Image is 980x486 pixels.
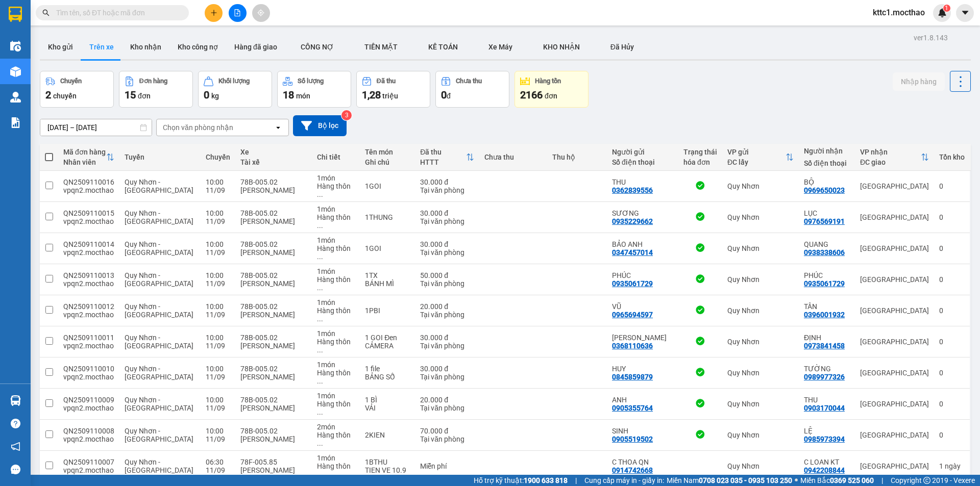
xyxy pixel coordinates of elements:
div: 0 [939,400,965,408]
div: TƯỜNG [804,365,850,373]
div: 2 món [317,423,355,431]
div: Hàng thông thường [317,369,355,385]
div: 11/09 [206,435,230,443]
div: [PERSON_NAME] [240,435,307,443]
div: vpqn2.mocthao [63,466,114,474]
span: Quy Nhơn - [GEOGRAPHIC_DATA] [125,458,193,474]
div: QN2509110014 [63,240,114,248]
span: question-circle [11,419,20,428]
div: PHÚC [612,271,673,279]
span: triệu [382,92,398,100]
div: 11/09 [206,217,230,225]
div: [GEOGRAPHIC_DATA] [860,306,929,315]
div: Hàng thông thường [317,213,355,229]
div: 1GOI [365,244,410,252]
div: 0905355764 [612,404,653,412]
input: Tìm tên, số ĐT hoặc mã đơn [56,7,177,18]
div: [GEOGRAPHIC_DATA] [860,431,929,439]
span: caret-down [961,8,970,17]
div: QN2509110012 [63,302,114,311]
div: Miễn phí [420,462,474,470]
div: vpqn2.mocthao [63,311,114,319]
div: 10:00 [206,209,230,217]
div: BẢO ANH [612,240,673,248]
button: Kho công nợ [169,35,226,59]
div: 11/09 [206,311,230,319]
div: Tuyến [125,153,195,161]
div: 11/09 [206,186,230,194]
button: Hàng đã giao [226,35,285,59]
div: LỤC [804,209,850,217]
div: 0347457014 [612,248,653,257]
span: chuyến [53,92,77,100]
div: Tài xế [240,158,307,166]
div: 0368110636 [612,342,653,350]
div: 78F-005.85 [240,458,307,466]
div: 2KIEN [365,431,410,439]
div: 0935061729 [804,279,845,288]
span: aim [257,9,264,16]
button: Chưa thu0đ [435,71,509,108]
div: Số lượng [298,78,324,85]
div: Hàng thông thường [317,244,355,261]
div: [PERSON_NAME] [240,404,307,412]
div: 20.000 đ [420,396,474,404]
div: 1 món [317,205,355,213]
div: 11/09 [206,248,230,257]
div: Quy Nhơn [727,369,794,377]
div: 30.000 đ [420,334,474,342]
div: 30.000 đ [420,178,474,186]
div: vpqn2.mocthao [63,186,114,194]
svg: open [274,123,282,132]
div: 0 [939,182,965,190]
div: 1 món [317,236,355,244]
button: plus [205,4,223,22]
div: 1 món [317,361,355,369]
div: 10:00 [206,427,230,435]
div: 0 [939,244,965,252]
div: 1PBI [365,306,410,315]
div: 10:00 [206,396,230,404]
img: warehouse-icon [10,41,21,52]
div: 0396001932 [804,311,845,319]
div: Thu hộ [552,153,602,161]
div: 1 món [317,267,355,275]
span: Quy Nhơn - [GEOGRAPHIC_DATA] [125,178,193,194]
img: warehouse-icon [10,92,21,103]
div: Khối lượng [218,78,250,85]
span: ... [317,252,323,261]
div: 0 [939,338,965,346]
div: Người gửi [612,148,673,156]
div: Tồn kho [939,153,965,161]
div: Hàng thông thường [317,306,355,323]
div: hóa đơn [683,158,717,166]
div: 30.000 đ [420,209,474,217]
div: vpqn2.mocthao [63,279,114,288]
div: ANH [612,396,673,404]
div: Hàng thông thường [317,275,355,292]
div: vpqn2.mocthao [63,373,114,381]
div: Quy Nhơn [727,431,794,439]
div: QN2509110010 [63,365,114,373]
span: đ [447,92,451,100]
button: aim [252,4,270,22]
div: Hàng thông thường [317,462,355,478]
img: warehouse-icon [10,395,21,406]
div: 0362839556 [612,186,653,194]
div: BÁNH MÌ [365,279,410,288]
div: 78B-005.02 [240,365,307,373]
span: plus [210,9,217,16]
button: Đã thu1,28 triệu [356,71,430,108]
div: 78B-005.02 [240,240,307,248]
span: KẾ TOÁN [428,43,458,51]
div: 1TX [365,271,410,279]
div: [PERSON_NAME] [240,342,307,350]
div: 0845859879 [612,373,653,381]
button: Đơn hàng15đơn [119,71,193,108]
div: Mã đơn hàng [63,148,106,156]
span: 0 [204,89,209,101]
div: Quy Nhơn [727,182,794,190]
div: 0989977326 [804,373,845,381]
div: 10:00 [206,271,230,279]
div: Chuyến [206,153,230,161]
